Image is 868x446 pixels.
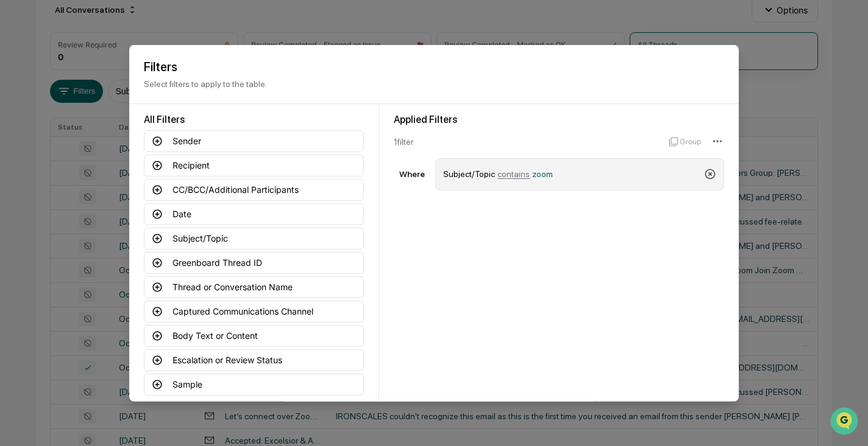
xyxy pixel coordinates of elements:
[12,93,34,115] img: 1746055101610-c473b297-6a78-478c-a979-82029cc54cd1
[829,406,862,439] iframe: Open customer support
[394,169,430,179] div: Where
[41,105,154,115] div: We're available if you need us!
[669,131,701,151] button: Group
[84,148,156,170] a: 🗄️Attestations
[12,26,222,45] p: How can we help?
[532,169,553,179] span: zoom
[394,136,659,146] div: 1 filter
[7,148,84,170] a: 🖐️Preclearance
[144,78,724,88] p: Select filters to apply to the table.
[144,59,724,74] h2: Filters
[24,176,77,189] span: Data Lookup
[144,130,364,152] button: Sender
[121,206,148,215] span: Pylon
[144,349,364,371] button: Escalation or Review Status
[443,163,699,184] div: Subject/Topic
[144,178,364,200] button: CC/BCC/Additional Participants
[497,169,530,179] span: contains
[41,93,200,105] div: Start new chat
[12,155,22,164] div: 🖐️
[86,206,148,215] a: Powered byPylon
[144,324,364,346] button: Body Text or Content
[144,276,364,298] button: Thread or Conversation Name
[12,178,22,187] div: 🔎
[207,97,222,111] button: Start new chat
[144,227,364,249] button: Subject/Topic
[144,373,364,395] button: Sample
[144,203,364,225] button: Date
[144,113,364,125] div: All Filters
[144,300,364,322] button: Captured Communications Channel
[7,172,82,193] a: 🔎Data Lookup
[24,153,79,166] span: Preclearance
[88,155,98,164] div: 🗄️
[394,113,724,125] div: Applied Filters
[144,154,364,176] button: Recipient
[144,251,364,273] button: Greenboard Thread ID
[101,153,151,166] span: Attestations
